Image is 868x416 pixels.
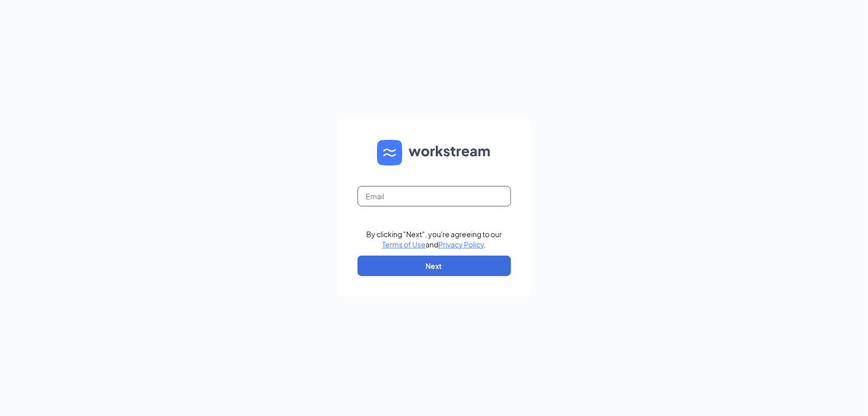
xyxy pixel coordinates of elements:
[438,240,484,249] a: Privacy Policy
[358,186,511,206] input: Email
[377,140,492,165] img: WS logo and Workstream text
[358,256,511,276] button: Next
[366,229,502,249] div: By clicking "Next", you're agreeing to our and .
[382,240,426,249] a: Terms of Use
